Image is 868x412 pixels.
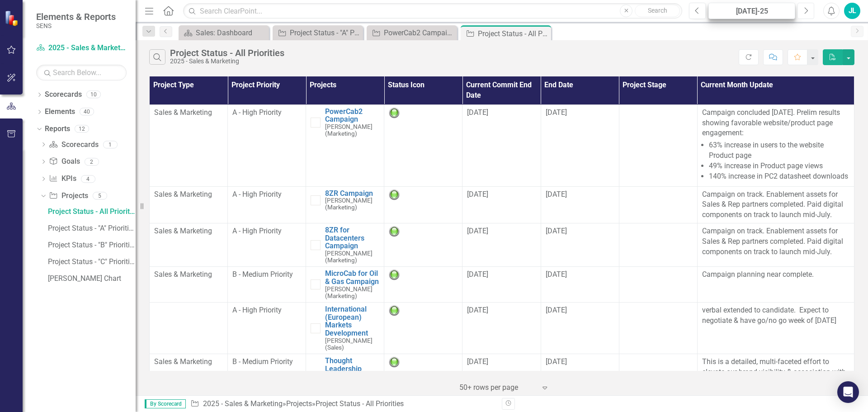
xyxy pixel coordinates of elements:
img: Green: On Track [389,226,400,237]
td: Double-Click to Edit [697,223,854,267]
span: A - High Priority [232,306,282,314]
small: [PERSON_NAME] (Sales) [325,337,379,351]
span: [DATE] [467,306,488,314]
span: B - Medium Priority [232,357,293,366]
span: [DATE] [546,270,567,279]
a: MicroCab for Oil & Gas Campaign [325,270,379,285]
a: Scorecards [49,140,98,150]
td: Double-Click to Edit [697,267,854,303]
a: Thought Leadership Campaign [325,357,379,381]
div: 4 [81,175,95,183]
span: [DATE] [546,306,567,314]
div: Project Status - "A" Priorities - Excludes NPI [290,27,361,38]
span: [DATE] [467,108,488,117]
span: By Scorecard [145,399,186,408]
td: Double-Click to Edit [697,303,854,354]
p: Campaign concluded [DATE]. Prelim results showing favorable website/product page engagement: [702,108,849,139]
a: Scorecards [45,90,82,100]
div: 10 [86,91,101,99]
div: 5 [93,192,107,200]
img: Green: On Track [389,270,400,280]
td: Double-Click to Edit [384,223,462,267]
button: JL [844,3,860,19]
td: Double-Click to Edit [384,267,462,303]
div: 1 [103,141,118,148]
span: Elements & Reports [36,11,116,22]
td: Double-Click to Edit Right Click for Context Menu [306,267,384,303]
td: Double-Click to Edit [619,186,697,223]
td: Double-Click to Edit [697,186,854,223]
div: Sales: Dashboard [196,27,267,38]
a: PowerCab2 Campaign [325,108,379,123]
a: International (European) Markets Development [325,305,379,337]
div: Project Status - "B" Priorities [48,241,136,249]
p: Campaign on track. Enablement assets for Sales & Rep partners completed. Paid digital components ... [702,226,849,257]
div: 12 [75,125,89,133]
a: PowerCab2 Campaign [369,27,455,38]
div: Open Intercom Messenger [837,381,859,403]
a: 2025 - Sales & Marketing [203,399,283,408]
td: Double-Click to Edit [384,354,462,401]
a: KPIs [49,174,76,184]
a: Reports [45,124,70,134]
div: Project Status - All Priorities [478,28,549,39]
span: Sales & Marketing [154,357,212,366]
div: Project Status - "A" Priorities - Excludes NPI [48,224,136,232]
p: Campaign planning near complete. [702,270,849,280]
span: [DATE] [546,190,567,199]
input: Search Below... [36,65,127,81]
p: This is a detailed, multi-faceted effort to elevate our brand visibility & association with deep ... [702,357,849,398]
a: Goals [49,156,80,167]
img: Green: On Track [389,189,400,200]
a: 8ZR Campaign [325,189,379,198]
span: [DATE] [467,190,488,199]
div: Project Status - All Priorities [170,48,284,58]
a: Projects [286,399,312,408]
td: Double-Click to Edit [697,354,854,401]
span: Search [648,7,667,14]
p: Campaign on track. Enablement assets for Sales & Rep partners completed. Paid digital components ... [702,189,849,221]
td: Double-Click to Edit Right Click for Context Menu [306,354,384,401]
div: Project Status - All Priorities [316,399,404,408]
td: Double-Click to Edit Right Click for Context Menu [306,223,384,267]
input: Search ClearPoint... [183,3,682,19]
small: [PERSON_NAME] (Marketing) [325,123,379,137]
a: Projects [49,191,88,201]
td: Double-Click to Edit [697,104,854,186]
div: 2 [85,158,99,166]
td: Double-Click to Edit [619,104,697,186]
td: Double-Click to Edit [384,303,462,354]
a: 2025 - Sales & Marketing [36,43,127,53]
span: A - High Priority [232,108,282,117]
td: Double-Click to Edit [384,104,462,186]
span: A - High Priority [232,227,282,235]
li: 140% increase in PC2 datasheet downloads [709,171,849,182]
td: Double-Click to Edit Right Click for Context Menu [306,186,384,223]
img: Green: On Track [389,108,400,118]
span: B - Medium Priority [232,270,293,279]
a: [PERSON_NAME] Chart [46,271,136,286]
a: Project Status - "A" Priorities - Excludes NPI [275,27,361,38]
a: Project Status - "C" Priorities [46,255,136,269]
span: [DATE] [467,227,488,235]
div: » » [190,399,495,409]
div: [PERSON_NAME] Chart [48,275,136,283]
span: [DATE] [467,270,488,279]
td: Double-Click to Edit [619,354,697,401]
img: ClearPoint Strategy [4,9,21,26]
small: [PERSON_NAME] (Marketing) [325,197,379,211]
span: [DATE] [546,108,567,117]
a: Elements [45,107,75,117]
div: 40 [80,108,94,116]
div: Project Status - All Priorities [48,208,136,216]
div: Project Status - "C" Priorities [48,258,136,266]
span: Sales & Marketing [154,227,212,235]
button: [DATE]-25 [708,3,795,19]
a: Project Status - All Priorities [46,204,136,219]
img: Green: On Track [389,357,400,368]
div: [DATE]-25 [712,6,792,17]
small: [PERSON_NAME] (Marketing) [325,286,379,299]
td: Double-Click to Edit [619,303,697,354]
a: 8ZR for Datacenters Campaign [325,226,379,250]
